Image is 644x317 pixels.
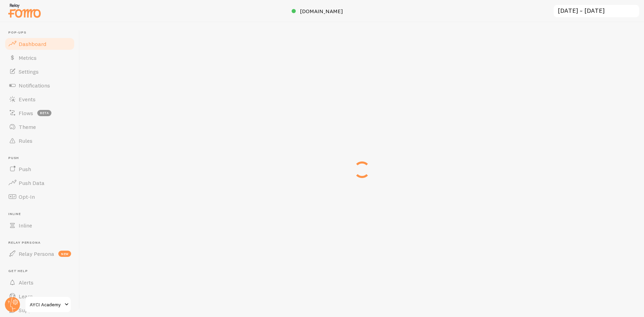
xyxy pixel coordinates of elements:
a: Flows beta [4,106,75,120]
a: Opt-In [4,190,75,204]
a: Settings [4,65,75,78]
span: Pop-ups [8,30,75,35]
span: new [58,251,71,257]
a: Events [4,92,75,106]
span: Rules [19,137,32,144]
a: Dashboard [4,37,75,51]
span: Settings [19,68,39,75]
a: Alerts [4,276,75,289]
a: Push Data [4,176,75,190]
span: Relay Persona [19,250,54,257]
span: Inline [19,222,32,229]
span: AYCI Academy [30,300,62,309]
a: Metrics [4,51,75,65]
span: Opt-In [19,193,35,200]
a: Learn [4,289,75,303]
span: Push Data [19,179,45,186]
span: Get Help [8,269,75,273]
span: Events [19,96,36,103]
span: Notifications [19,82,50,89]
span: Alerts [19,279,33,286]
span: Push [8,156,75,160]
a: Rules [4,134,75,148]
span: Inline [8,212,75,216]
span: Flows [19,110,33,116]
a: Relay Persona new [4,247,75,261]
span: Theme [19,123,36,130]
a: Push [4,162,75,176]
span: Learn [19,293,33,300]
span: Dashboard [19,40,46,47]
span: Push [19,166,31,173]
img: fomo-relay-logo-orange.svg [7,2,42,19]
a: Notifications [4,78,75,92]
a: AYCI Academy [25,296,71,313]
span: beta [37,110,51,116]
a: Theme [4,120,75,134]
span: Relay Persona [8,241,75,245]
span: Metrics [19,54,37,61]
a: Inline [4,218,75,232]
